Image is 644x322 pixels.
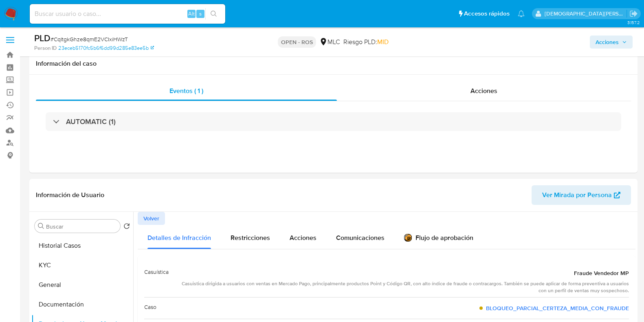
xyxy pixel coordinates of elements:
[46,223,117,230] input: Buscar
[169,86,203,95] span: Eventos ( 1 )
[199,10,202,18] span: s
[188,10,195,18] span: Alt
[38,223,44,229] button: Buscar
[518,10,525,17] a: Notificaciones
[66,117,116,126] h3: AUTOMATIC (1)
[46,112,621,131] div: AUTOMATIC (1)
[464,9,510,18] span: Accesos rápidos
[278,36,316,48] p: OPEN - ROS
[30,9,225,19] input: Buscar usuario o caso...
[205,8,222,20] button: search-icon
[470,86,497,95] span: Acciones
[596,36,619,49] span: Acciones
[319,38,340,47] div: MLC
[629,9,638,18] a: Salir
[123,223,130,232] button: Volver al orden por defecto
[51,35,128,43] span: # CqItgkGhze8qmE2VCIxiHWzT
[377,37,389,47] span: MID
[34,31,51,44] b: PLD
[542,185,612,205] span: Ver Mirada por Persona
[343,38,389,47] span: Riesgo PLD:
[31,295,133,314] button: Documentación
[36,191,104,199] h1: Información de Usuario
[31,255,133,275] button: KYC
[36,60,631,68] h1: Información del caso
[31,236,133,255] button: Historial Casos
[58,44,154,52] a: 23eceb5170fc5b6f6dd99d285e83ee5b
[532,185,631,205] button: Ver Mirada por Persona
[590,36,633,49] button: Acciones
[34,44,57,52] b: Person ID
[31,275,133,295] button: General
[545,10,627,18] p: cristian.porley@mercadolibre.com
